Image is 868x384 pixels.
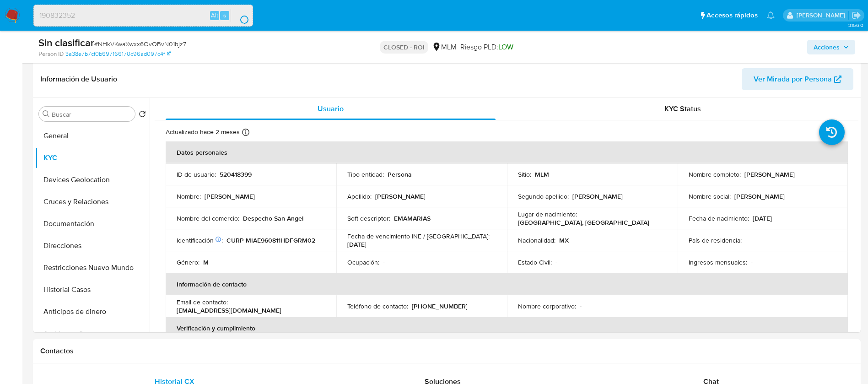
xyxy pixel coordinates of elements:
p: País de residencia : [689,236,742,244]
button: Acciones [807,40,855,54]
span: KYC Status [664,103,701,114]
p: Nombre corporativo : [518,302,576,310]
div: MLM [432,42,457,52]
p: Teléfono de contacto : [347,302,408,310]
p: Despecho San Angel [243,214,303,222]
input: Buscar usuario o caso... [34,10,253,22]
p: CURP MIAE960811HDFGRM02 [226,236,315,244]
p: CLOSED - ROI [380,41,428,54]
p: Nombre : [177,192,201,200]
p: [PERSON_NAME] [375,192,426,200]
p: Género : [177,258,199,266]
button: Buscar [43,110,50,118]
p: MLM [535,170,549,178]
p: 520418399 [220,170,252,178]
p: Actualizado hace 2 meses [166,128,240,136]
p: [PERSON_NAME] [734,192,785,200]
p: [EMAIL_ADDRESS][DOMAIN_NAME] [177,306,281,314]
button: Archivos adjuntos [35,323,150,345]
b: Sin clasificar [38,35,94,50]
button: Ver Mirada por Persona [742,68,853,90]
span: Usuario [318,103,344,114]
p: [PHONE_NUMBER] [412,302,468,310]
span: # NHkVKwaXwxx6OvQBvN01bjz7 [94,39,186,49]
p: M [203,258,209,266]
p: [GEOGRAPHIC_DATA], [GEOGRAPHIC_DATA] [518,218,649,227]
p: Nombre social : [689,192,731,200]
p: Identificación : [177,236,223,244]
p: - [383,258,385,266]
p: Email de contacto : [177,298,228,306]
p: EMAMARIAS [394,214,431,222]
b: Person ID [38,50,64,58]
button: Documentación [35,213,150,235]
p: Lugar de nacimiento : [518,210,577,218]
p: Soft descriptor : [347,214,390,222]
button: Anticipos de dinero [35,301,150,323]
p: Persona [388,170,412,178]
p: Fecha de nacimiento : [689,214,749,222]
p: Tipo entidad : [347,170,384,178]
p: [PERSON_NAME] [205,192,255,200]
p: - [751,258,753,266]
th: Información de contacto [166,273,848,295]
input: Buscar [52,110,131,119]
button: General [35,125,150,147]
th: Datos personales [166,141,848,163]
a: Notificaciones [767,11,775,19]
span: LOW [498,42,513,52]
p: ID de usuario : [177,170,216,178]
p: Estado Civil : [518,258,552,266]
p: MX [559,236,569,244]
button: Cruces y Relaciones [35,191,150,213]
p: Nombre completo : [689,170,741,178]
span: 3.156.0 [848,22,863,29]
p: [PERSON_NAME] [572,192,623,200]
p: - [580,302,582,310]
span: Accesos rápidos [706,11,758,20]
p: Apellido : [347,192,372,200]
button: Devices Geolocation [35,169,150,191]
span: Acciones [814,40,840,54]
p: Ocupación : [347,258,379,266]
span: s [223,11,226,20]
p: Nombre del comercio : [177,214,239,222]
a: 3a38e7b7cf0b697166170c96ad097c4f [65,50,171,58]
button: Direcciones [35,235,150,257]
p: Ingresos mensuales : [689,258,747,266]
h1: Información de Usuario [40,75,117,84]
h1: Contactos [40,346,853,356]
button: KYC [35,147,150,169]
p: Nacionalidad : [518,236,555,244]
span: Riesgo PLD: [460,42,513,52]
p: - [745,236,747,244]
p: Sitio : [518,170,531,178]
span: Alt [211,11,218,20]
button: Volver al orden por defecto [139,110,146,120]
p: [DATE] [753,214,772,222]
span: Ver Mirada por Persona [754,68,832,90]
p: Segundo apellido : [518,192,569,200]
p: alicia.aldreteperez@mercadolibre.com.mx [797,11,848,20]
button: Historial Casos [35,279,150,301]
p: [PERSON_NAME] [744,170,795,178]
p: - [555,258,557,266]
a: Salir [852,11,861,20]
p: Fecha de vencimiento INE / [GEOGRAPHIC_DATA] : [347,232,490,240]
button: Restricciones Nuevo Mundo [35,257,150,279]
th: Verificación y cumplimiento [166,317,848,339]
p: [DATE] [347,240,367,249]
button: search-icon [231,9,249,22]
